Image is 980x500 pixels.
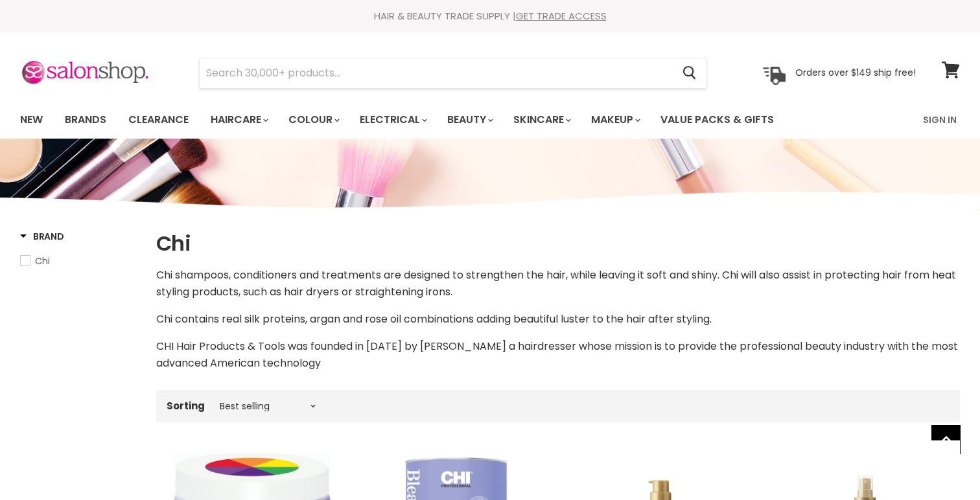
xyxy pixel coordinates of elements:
a: Skincare [504,106,579,133]
span: Chi contains real silk proteins, argan and rose oil combinations adding beautiful luster to the h... [156,312,712,326]
a: Beauty [437,106,501,133]
a: Clearance [119,106,198,133]
label: Sorting [167,400,205,411]
span: CHI Hair Products & Tools was founded in [DATE] by [PERSON_NAME] a hairdresser whose mission is t... [156,339,958,370]
a: Makeup [581,106,648,133]
a: Colour [279,106,347,133]
form: Product [199,58,707,89]
ul: Main menu [10,101,850,139]
span: Chi [35,255,50,267]
a: Sign In [915,106,964,133]
input: Search [200,58,672,88]
a: Brands [55,106,116,133]
div: HAIR & BEAUTY TRADE SUPPLY | [4,10,976,23]
button: Search [672,58,706,88]
h3: Brand [20,230,64,243]
h1: Chi [156,230,960,257]
a: Value Packs & Gifts [651,106,784,133]
span: Chi shampoos, conditioners and treatments are designed to strengthen the hair, while leaving it s... [156,267,956,299]
a: New [10,106,52,133]
a: Chi [20,254,140,268]
nav: Main [4,101,976,139]
p: Orders over $149 ship free! [795,67,916,78]
a: GET TRADE ACCESS [516,9,607,23]
a: Haircare [201,106,276,133]
a: Electrical [350,106,435,133]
